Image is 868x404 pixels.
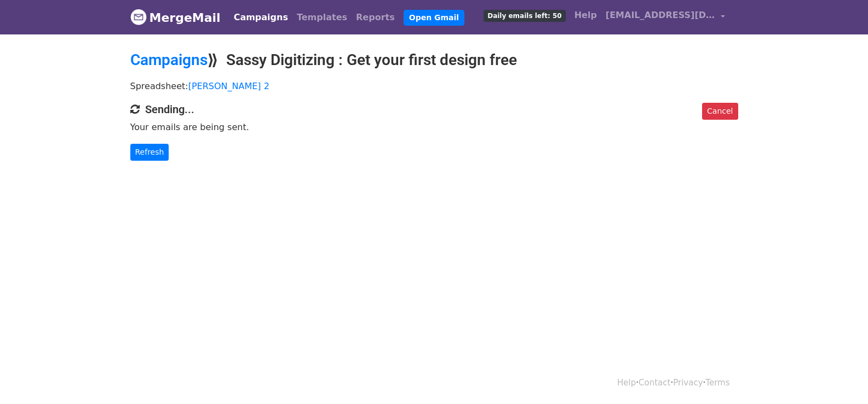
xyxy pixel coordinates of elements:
a: Help [617,378,636,388]
span: [EMAIL_ADDRESS][DOMAIN_NAME] [606,9,715,22]
a: Reports [352,7,399,28]
a: Open Gmail [404,10,464,26]
a: Terms [705,378,729,388]
a: Privacy [673,378,703,388]
a: Cancel [702,103,738,120]
p: Spreadsheet: [130,80,738,92]
h4: Sending... [130,103,738,116]
a: MergeMail [130,6,221,29]
span: Daily emails left: 50 [484,10,565,22]
a: Contact [639,378,670,388]
h2: ⟫ Sassy Digitizing : Get your first design free [130,51,738,69]
a: [EMAIL_ADDRESS][DOMAIN_NAME] [601,4,729,30]
a: Refresh [130,144,169,161]
img: MergeMail logo [130,9,147,25]
p: Your emails are being sent. [130,121,738,133]
a: Campaigns [130,51,208,69]
a: Daily emails left: 50 [479,4,570,26]
a: [PERSON_NAME] 2 [188,81,269,91]
a: Templates [292,7,352,28]
a: Campaigns [229,7,292,28]
a: Help [570,4,601,26]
